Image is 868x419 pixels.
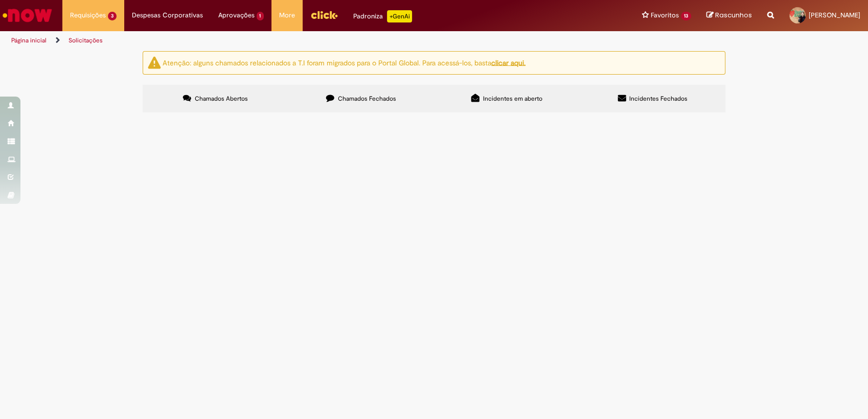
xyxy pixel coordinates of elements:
span: 13 [681,12,691,20]
span: Chamados Fechados [338,95,396,103]
span: 3 [108,12,117,20]
span: Favoritos [651,10,679,20]
span: Incidentes Fechados [629,95,688,103]
img: click_logo_yellow_360x200.png [310,7,338,22]
ul: Trilhas de página [8,31,571,50]
span: 1 [257,12,264,20]
a: Página inicial [11,36,47,44]
span: Despesas Corporativas [132,10,203,20]
div: Padroniza [353,10,412,22]
a: clicar aqui. [491,58,526,67]
a: Rascunhos [706,11,752,20]
span: Aprovações [218,10,255,20]
span: Requisições [70,10,106,20]
p: +GenAi [387,10,412,22]
span: Chamados Abertos [195,95,248,103]
img: ServiceNow [1,5,54,26]
span: Rascunhos [715,10,752,20]
span: More [279,10,295,20]
span: Incidentes em aberto [483,95,542,103]
a: Solicitações [68,36,103,44]
span: [PERSON_NAME] [809,11,860,19]
ng-bind-html: Atenção: alguns chamados relacionados a T.I foram migrados para o Portal Global. Para acessá-los,... [163,58,526,67]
